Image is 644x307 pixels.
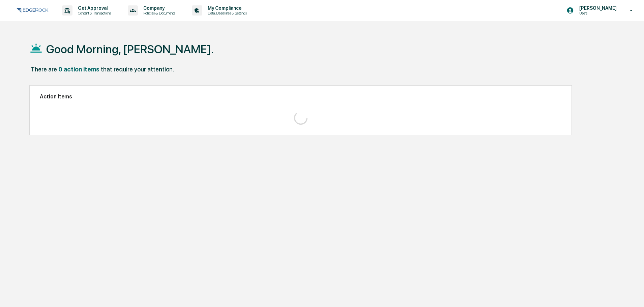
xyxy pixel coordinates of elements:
[31,66,57,73] div: There are
[101,66,174,73] div: that require your attention.
[58,66,99,73] div: 0 action items
[72,5,114,11] p: Get Approval
[202,11,250,16] p: Data, Deadlines & Settings
[72,11,114,16] p: Content & Transactions
[40,93,561,100] h2: Action Items
[138,5,178,11] p: Company
[46,42,214,56] h1: Good Morning, [PERSON_NAME].
[16,6,49,14] img: logo
[138,11,178,16] p: Policies & Documents
[574,5,620,11] p: [PERSON_NAME]
[202,5,250,11] p: My Compliance
[574,11,620,16] p: Users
